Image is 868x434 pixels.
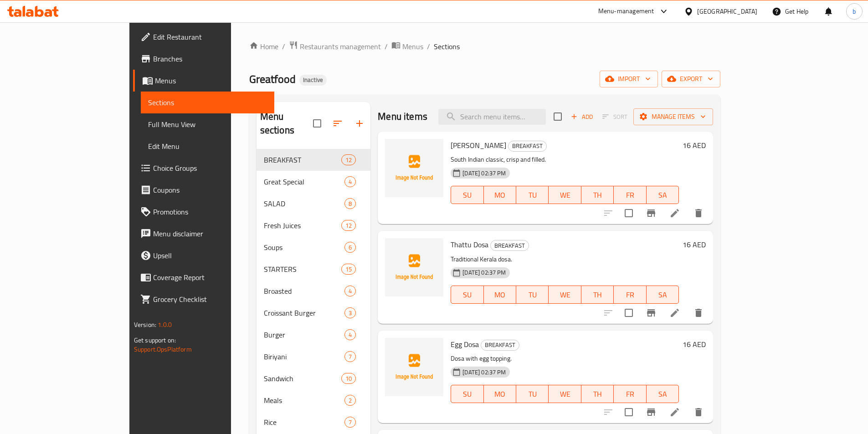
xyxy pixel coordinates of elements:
span: TU [520,189,545,202]
span: MO [488,189,513,202]
button: MO [484,286,516,304]
div: SALAD8 [257,193,371,214]
button: SU [451,385,483,403]
div: items [344,351,356,362]
span: SU [455,189,480,202]
button: Add [567,110,596,124]
span: 4 [345,331,355,339]
span: Sandwich [264,373,341,384]
span: import [607,73,651,85]
span: Full Menu View [148,119,267,130]
span: Croissant Burger [264,307,344,318]
div: Sandwich10 [257,368,371,389]
button: FR [614,286,646,304]
span: Select all sections [308,114,327,133]
div: items [344,242,356,253]
button: TU [516,286,549,304]
div: items [341,264,356,275]
div: Rice7 [257,411,371,433]
span: 6 [345,243,355,252]
div: items [344,176,356,187]
button: SU [451,186,483,204]
span: Biriyani [264,351,344,362]
div: Croissant Burger3 [257,302,371,324]
span: Sections [148,97,267,108]
span: 10 [342,374,355,383]
span: SA [650,388,675,401]
span: WE [552,388,577,401]
button: TH [581,186,614,204]
span: Grocery Checklist [153,294,267,305]
span: BREAKFAST [264,154,341,165]
span: Soups [264,242,344,253]
div: Broasted4 [257,280,371,302]
span: b [853,6,856,16]
button: delete [688,302,709,324]
span: SU [455,288,480,301]
span: Edit Restaurant [153,31,267,42]
span: Greatfood [249,69,296,89]
span: Rice [264,417,344,428]
div: Meals [264,395,344,406]
span: Upsell [153,250,267,261]
span: WE [552,288,577,301]
span: Menus [402,41,423,52]
div: BREAKFAST [490,240,529,251]
span: FR [617,388,642,401]
span: TU [520,288,545,301]
span: export [669,73,713,85]
button: SA [647,286,679,304]
button: MO [484,186,516,204]
span: 12 [342,221,355,230]
span: Choice Groups [153,163,267,174]
span: Select section first [596,110,633,124]
button: Branch-specific-item [640,202,662,224]
span: Sections [434,41,460,52]
span: 7 [345,418,355,427]
div: Meals2 [257,389,371,411]
span: Fresh Juices [264,220,341,231]
div: items [344,329,356,340]
span: SALAD [264,198,344,209]
span: Burger [264,329,344,340]
span: 8 [345,199,355,208]
button: WE [549,286,581,304]
a: Menu disclaimer [133,223,274,245]
span: [PERSON_NAME] [451,138,506,152]
nav: breadcrumb [249,41,720,52]
span: SA [650,189,675,202]
span: BREAKFAST [491,240,529,251]
button: FR [614,186,646,204]
div: Menu-management [598,6,654,17]
span: Select to update [619,204,638,223]
span: 4 [345,178,355,186]
div: Fresh Juices12 [257,214,371,236]
li: / [385,41,388,52]
span: Version: [134,319,156,331]
span: Coverage Report [153,272,267,283]
span: STARTERS [264,264,341,275]
div: items [341,373,356,384]
a: Grocery Checklist [133,288,274,310]
div: STARTERS15 [257,258,371,280]
span: Select section [548,107,567,126]
div: BREAKFAST [508,141,547,152]
div: items [344,395,356,406]
a: Edit menu item [669,208,680,219]
button: Add section [349,112,370,134]
div: Great Special4 [257,171,371,193]
button: delete [688,202,709,224]
li: / [282,41,285,52]
div: Great Special [264,176,344,187]
div: Soups6 [257,236,371,258]
button: delete [688,401,709,423]
span: 4 [345,287,355,296]
button: WE [549,385,581,403]
span: Add item [567,110,596,124]
a: Edit Restaurant [133,26,274,48]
